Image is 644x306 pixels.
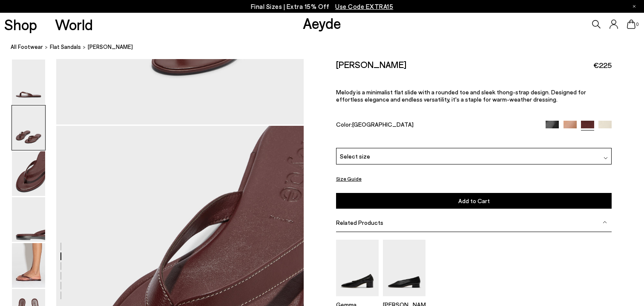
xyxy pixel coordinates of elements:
[11,36,644,59] nav: breadcrumb
[251,1,394,12] p: Final Sizes | Extra 15% Off
[458,197,490,204] span: Add to Cart
[603,220,607,224] img: svg%3E
[303,14,341,32] a: Aeyde
[336,240,379,296] img: Gemma Block Heel Pumps
[593,60,612,71] span: €225
[635,22,640,27] span: 0
[383,240,425,296] img: Delia Low-Heeled Ballet Pumps
[50,43,81,50] span: Flat Sandals
[12,243,45,288] img: Melody Leather Thong Sandal - Image 5
[627,20,635,29] a: 0
[4,17,37,32] a: Shop
[336,59,406,70] h2: [PERSON_NAME]
[604,156,608,160] img: svg%3E
[11,42,43,51] a: All Footwear
[335,3,393,10] span: Navigate to /collections/ss25-final-sizes
[336,173,362,184] button: Size Guide
[55,17,93,32] a: World
[336,88,586,103] span: Melody is a minimalist flat slide with a rounded toe and sleek thong-strap design. Designed for e...
[352,120,414,127] span: [GEOGRAPHIC_DATA]
[12,105,45,150] img: Melody Leather Thong Sandal - Image 2
[336,120,537,130] div: Color:
[88,42,133,51] span: [PERSON_NAME]
[50,42,81,51] a: Flat Sandals
[12,197,45,242] img: Melody Leather Thong Sandal - Image 4
[340,152,370,161] span: Select size
[12,151,45,196] img: Melody Leather Thong Sandal - Image 3
[12,59,45,104] img: Melody Leather Thong Sandal - Image 1
[336,193,612,209] button: Add to Cart
[336,219,383,226] span: Related Products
